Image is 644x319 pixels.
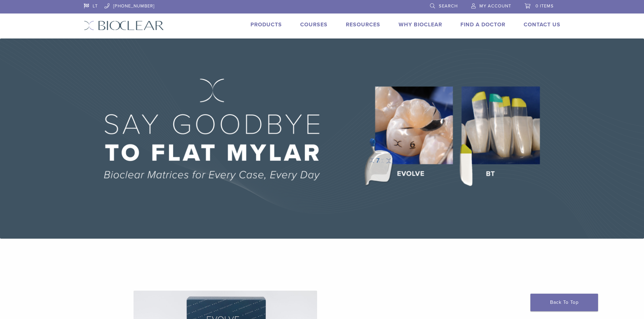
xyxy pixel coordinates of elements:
[524,21,560,28] a: Contact Us
[300,21,328,28] a: Courses
[399,21,442,28] a: Why Bioclear
[251,21,282,28] a: Products
[346,21,380,28] a: Resources
[530,294,598,311] a: Back To Top
[460,21,505,28] a: Find A Doctor
[84,21,164,30] img: Bioclear
[439,3,458,9] span: Search
[479,3,511,9] span: My Account
[535,3,554,9] span: 0 items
